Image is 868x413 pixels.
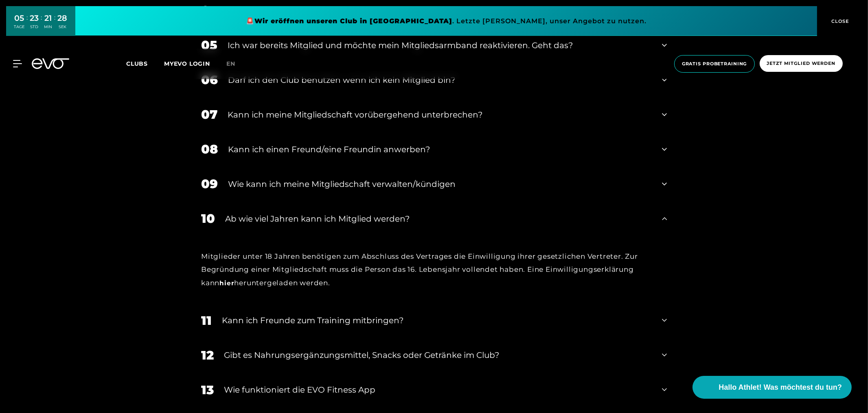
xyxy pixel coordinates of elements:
[201,105,217,124] div: 07
[817,6,862,36] button: CLOSE
[201,175,218,193] div: 09
[30,24,39,30] div: STD
[14,12,25,24] div: 05
[219,279,234,287] a: hier
[55,13,56,35] div: :
[14,24,25,30] div: TAGE
[226,59,245,69] a: en
[225,213,652,225] div: Ab wie viel Jahren kann ich Mitglied werden?
[201,346,214,364] div: 12
[228,178,652,190] div: Wie kann ich meine Mitgliedschaft verwalten/kündigen
[672,55,757,73] a: Gratis Probetraining
[757,55,845,73] a: Jetzt Mitglied werden
[30,12,39,24] div: 23
[719,382,842,393] span: Hallo Athlet! Was möchtest du tun?
[224,384,652,396] div: Wie funktioniert die EVO Fitness App
[228,109,652,121] div: Kann ich meine Mitgliedschaft vorübergehend unterbrechen?
[224,349,652,361] div: Gibt es Nahrungsergänzungsmittel, Snacks oder Getränke im Club?
[201,250,667,289] div: Mitglieder unter 18 Jahren benötigen zum Abschluss des Vertrages die Einwilligung ihrer gesetzlic...
[226,60,235,67] span: en
[58,24,68,30] div: SEK
[767,60,835,67] span: Jetzt Mitglied werden
[164,60,210,67] a: MYEVO LOGIN
[222,314,652,326] div: Kann ich Freunde zum Training mitbringen?
[201,311,212,330] div: 11
[126,60,164,67] a: Clubs
[27,13,28,35] div: :
[44,24,53,30] div: MIN
[693,376,852,399] button: Hallo Athlet! Was möchtest du tun?
[201,140,218,158] div: 08
[201,381,214,399] div: 13
[201,209,215,228] div: 10
[44,12,53,24] div: 21
[228,143,652,155] div: Kann ich einen Freund/eine Freundin anwerben?
[126,60,148,67] span: Clubs
[830,18,850,25] span: CLOSE
[41,13,42,35] div: :
[58,12,68,24] div: 28
[682,60,747,67] span: Gratis Probetraining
